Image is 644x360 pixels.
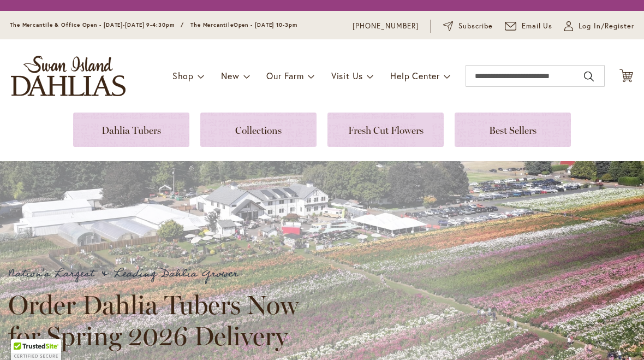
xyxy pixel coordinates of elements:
span: Log In/Register [579,21,634,32]
span: The Mercantile & Office Open - [DATE]-[DATE] 9-4:30pm / The Mercantile [10,21,234,28]
span: Open - [DATE] 10-3pm [234,21,297,28]
a: Email Us [505,21,553,32]
span: Visit Us [331,70,363,81]
button: Search [584,68,594,85]
span: Email Us [522,21,553,32]
h2: Order Dahlia Tubers Now for Spring 2026 Delivery [8,290,308,351]
a: Log In/Register [564,21,634,32]
p: Nation's Largest & Leading Dahlia Grower [8,265,308,283]
span: Our Farm [266,70,303,81]
a: [PHONE_NUMBER] [353,21,419,32]
a: store logo [11,56,126,96]
span: Help Center [390,70,440,81]
span: New [221,70,239,81]
span: Subscribe [458,21,493,32]
a: Subscribe [443,21,493,32]
span: Shop [172,70,194,81]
